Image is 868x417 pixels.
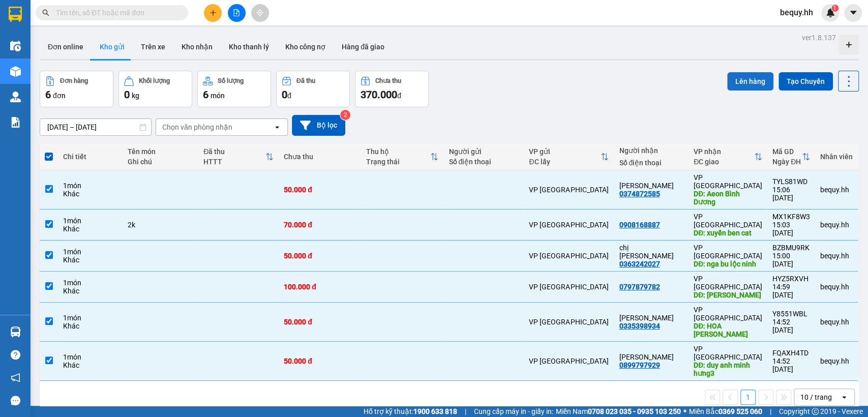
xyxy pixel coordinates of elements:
div: 15:03 [DATE] [772,221,810,237]
div: Nhân viên [820,153,853,161]
img: icon-new-feature [826,8,835,17]
div: bequy.hh [820,221,853,229]
span: bequy.hh [772,6,821,19]
span: 6 [203,88,208,101]
div: ver 1.8.137 [802,32,836,43]
button: Kho thanh lý [221,35,277,59]
span: đ [287,92,291,100]
span: Cung cấp máy in - giấy in: [474,406,553,417]
div: 0899797929 [619,361,660,369]
div: Số lượng [218,77,244,84]
div: 10 / trang [800,392,832,402]
div: Ngày ĐH [772,158,802,166]
div: 50.000 đ [284,318,356,326]
button: Số lượng6món [197,71,271,107]
img: logo-vxr [9,7,22,22]
div: 1 món [63,353,117,361]
div: DĐ: xuyến ben cat [694,229,762,237]
button: caret-down [844,4,862,22]
input: Select a date range. [40,119,151,135]
div: Số điện thoại [448,158,519,166]
div: TYLS81WD [772,177,810,186]
button: aim [251,4,269,22]
div: 0797879782 [619,283,660,291]
img: warehouse-icon [10,326,21,337]
img: warehouse-icon [10,92,21,102]
div: 0374872585 [619,190,660,198]
div: Anh Hùng [619,182,683,190]
button: Kho gửi [92,35,133,59]
th: Toggle SortBy [361,143,443,170]
div: bequy.hh [820,186,853,194]
span: file-add [233,9,240,16]
button: Lên hàng [727,72,773,91]
span: question-circle [11,350,20,360]
span: 1 [833,5,836,12]
img: solution-icon [10,117,21,128]
span: đ [397,92,401,100]
div: bequy.hh [820,318,853,326]
div: Người gửi [448,147,519,156]
div: 14:52 [DATE] [772,357,810,373]
div: VP [GEOGRAPHIC_DATA] [694,244,762,260]
div: 15:06 [DATE] [772,186,810,202]
div: DĐ: minh hung [694,291,762,299]
img: warehouse-icon [10,41,21,51]
th: Toggle SortBy [198,143,279,170]
sup: 2 [340,110,350,120]
div: Chưa thu [375,77,401,84]
div: Mã GD [772,147,802,156]
div: Khác [63,256,117,264]
button: Hàng đã giao [334,35,393,59]
div: 50.000 đ [284,186,356,194]
div: Chi tiết [63,153,117,161]
div: VP [GEOGRAPHIC_DATA] [529,252,609,260]
button: Đã thu0đ [276,71,350,107]
span: aim [256,9,263,16]
div: HTTT [203,158,265,166]
div: ĐC lấy [529,158,601,166]
span: 0 [124,88,130,101]
div: 0908168887 [619,221,660,229]
span: 0 [282,88,287,101]
span: ⚪️ [683,409,686,413]
div: Khác [63,225,117,233]
div: ĐC giao [694,158,754,166]
div: Thu hộ [366,147,430,156]
strong: 0708 023 035 - 0935 103 250 [588,407,681,415]
span: Miền Nam [556,406,681,417]
div: 1 món [63,279,117,287]
button: Trên xe [133,35,173,59]
div: 14:59 [DATE] [772,283,810,299]
div: Khác [63,287,117,295]
div: VP [GEOGRAPHIC_DATA] [529,318,609,326]
div: VP [GEOGRAPHIC_DATA] [529,221,609,229]
input: Tìm tên, số ĐT hoặc mã đơn [56,7,176,18]
button: 1 [740,390,756,405]
div: VP [GEOGRAPHIC_DATA] [529,357,609,365]
div: 50.000 đ [284,252,356,260]
span: Hỗ trợ kỹ thuật: [364,406,457,417]
div: Số điện thoại [619,159,683,167]
div: 1 món [63,182,117,190]
span: | [770,406,771,417]
div: 15:00 [DATE] [772,252,810,268]
div: Đơn hàng [60,77,88,84]
div: Kim Anh [619,314,683,322]
div: Chọn văn phòng nhận [162,122,232,132]
sup: 1 [831,5,839,12]
div: DĐ: duy anh minh hưng3 [694,361,762,377]
div: Y8551WBL [772,310,810,318]
div: bequy.hh [820,357,853,365]
div: VP [GEOGRAPHIC_DATA] [694,275,762,291]
span: | [465,406,466,417]
div: MX1KF8W3 [772,213,810,221]
div: 50.000 đ [284,357,356,365]
div: DĐ: Aeon Bình Dương [694,190,762,206]
svg: open [273,123,281,131]
span: 6 [45,88,51,101]
strong: 0369 525 060 [719,407,762,415]
div: VP [GEOGRAPHIC_DATA] [529,283,609,291]
div: Chưa thu [284,153,356,161]
div: 1 món [63,314,117,322]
